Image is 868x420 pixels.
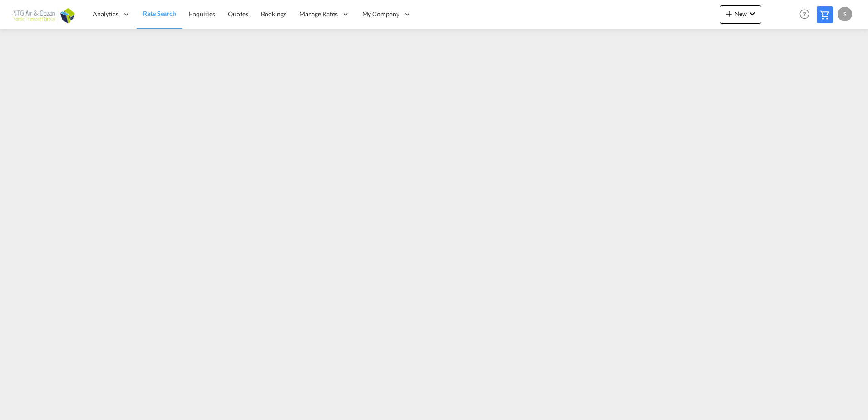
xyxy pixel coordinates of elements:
[797,6,817,23] div: Help
[747,8,758,19] md-icon: icon-chevron-down
[14,4,75,25] img: c10840d0ab7511ecb0716db42be36143.png
[838,7,852,21] div: S
[362,10,399,19] span: My Company
[724,10,758,17] span: New
[228,10,248,18] span: Quotes
[720,5,761,24] button: icon-plus 400-fgNewicon-chevron-down
[143,10,176,17] span: Rate Search
[93,10,118,19] span: Analytics
[724,8,735,19] md-icon: icon-plus 400-fg
[299,10,338,19] span: Manage Rates
[189,10,215,18] span: Enquiries
[797,6,812,22] span: Help
[261,10,286,18] span: Bookings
